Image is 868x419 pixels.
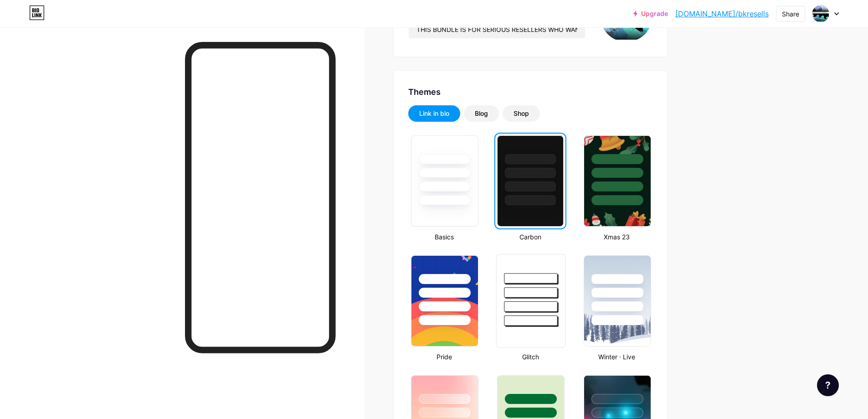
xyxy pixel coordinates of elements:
[409,20,585,38] input: Bio
[812,5,829,22] img: bkresells
[475,109,488,118] div: Blog
[514,109,529,118] div: Shop
[408,86,652,98] div: Themes
[494,232,566,242] div: Carbon
[633,10,668,17] a: Upgrade
[675,8,769,19] a: [DOMAIN_NAME]/bkresells
[782,9,799,19] div: Share
[581,232,652,242] div: Xmas 23
[494,352,566,362] div: Glitch
[408,352,480,362] div: Pride
[408,232,480,242] div: Basics
[581,352,652,362] div: Winter · Live
[419,109,449,118] div: Link in bio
